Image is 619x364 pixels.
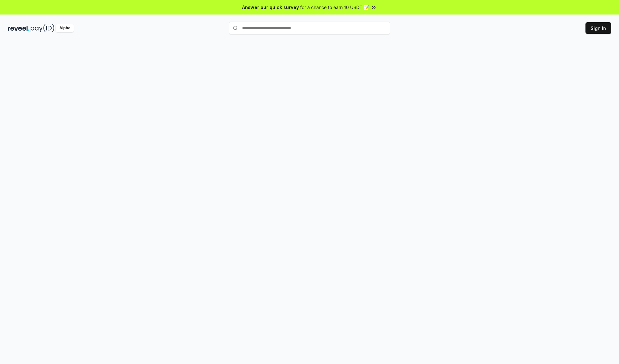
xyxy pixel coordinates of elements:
button: Sign In [585,22,611,34]
span: Answer our quick survey [242,4,299,11]
div: Alpha [56,24,74,32]
img: reveel_dark [8,24,29,32]
span: for a chance to earn 10 USDT 📝 [300,4,369,11]
img: pay_id [31,24,54,32]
